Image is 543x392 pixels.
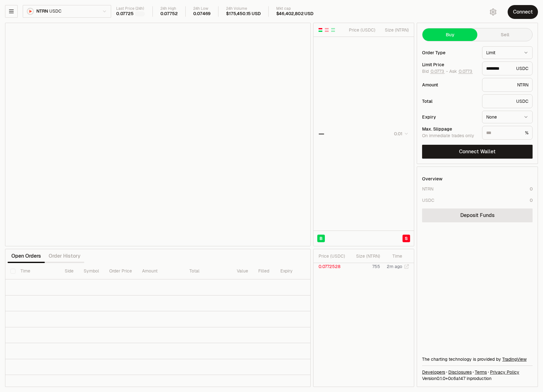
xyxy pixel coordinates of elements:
a: Deposit Funds [422,208,533,222]
img: NTRN Logo [27,9,33,14]
div: Last Price (24h) [116,6,145,11]
div: Mkt cap [276,6,313,11]
th: Total [184,263,232,279]
div: 24h Volume [226,6,260,11]
div: — [319,129,324,138]
a: Disclosures [448,369,472,375]
div: Max. Slippage [422,127,477,131]
button: Order History [45,250,84,262]
th: Value [232,263,253,279]
span: Bid - [422,69,448,74]
span: Ask [449,69,473,74]
div: Amount [422,83,477,87]
div: Size ( NTRN ) [381,27,409,33]
div: Version 0.1.0 + in production [422,375,533,382]
th: Amount [137,263,184,279]
div: USDC [422,197,434,203]
div: 0.07725 [116,11,134,17]
th: Expiry [275,263,318,279]
button: 0.0773 [458,69,473,74]
button: Select all [10,269,15,274]
td: 755 [348,263,380,270]
button: Show Buy and Sell Orders [318,27,323,32]
div: 0 [530,186,533,192]
div: $46,402,802 USD [276,11,313,17]
span: NTRN [36,9,48,14]
button: Connect Wallet [422,145,533,159]
div: Size ( NTRN ) [353,253,380,259]
th: Order Price [104,263,137,279]
button: Buy [422,28,477,41]
a: TradingView [502,356,527,362]
div: NTRN [482,78,533,92]
div: 24h High [160,6,178,11]
td: 0.0772528 [313,263,348,270]
div: 0.07752 [160,11,178,17]
iframe: Financial Chart [5,23,310,246]
span: S [405,235,408,242]
div: Order Type [422,50,477,55]
th: Filled [253,263,275,279]
button: Connect [508,5,538,19]
button: 0.01 [392,130,409,137]
div: Time [385,253,402,259]
div: Limit Price [422,62,477,67]
div: USDC [482,94,533,108]
div: Price ( USDC ) [347,27,375,33]
time: 2m ago [387,264,402,269]
a: Privacy Policy [490,369,519,375]
button: None [482,111,533,123]
div: 0 [530,197,533,203]
div: % [482,126,533,140]
div: Total [422,99,477,103]
div: Expiry [422,115,477,119]
div: NTRN [422,186,433,192]
button: Show Sell Orders Only [324,27,329,32]
div: Overview [422,176,443,182]
div: USDC [482,61,533,75]
a: Developers [422,369,445,375]
div: $175,450.15 USD [226,11,260,17]
button: Show Buy Orders Only [331,27,336,32]
div: The charting technology is provided by [422,356,533,362]
th: Side [60,263,79,279]
button: Sell [477,28,532,41]
div: 0.07469 [193,11,211,17]
button: Open Orders [8,250,45,262]
span: USDC [49,9,61,14]
th: Time [15,263,60,279]
div: Price ( USDC ) [319,253,348,259]
th: Symbol [79,263,104,279]
div: 24h Low [193,6,211,11]
span: B [319,235,323,242]
div: On immediate trades only [422,133,477,139]
button: Limit [482,46,533,59]
a: Terms [475,369,487,375]
button: 0.0773 [430,69,445,74]
span: 0c6a147ce076fad793407a29af78efb4487d8be7 [448,376,465,381]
